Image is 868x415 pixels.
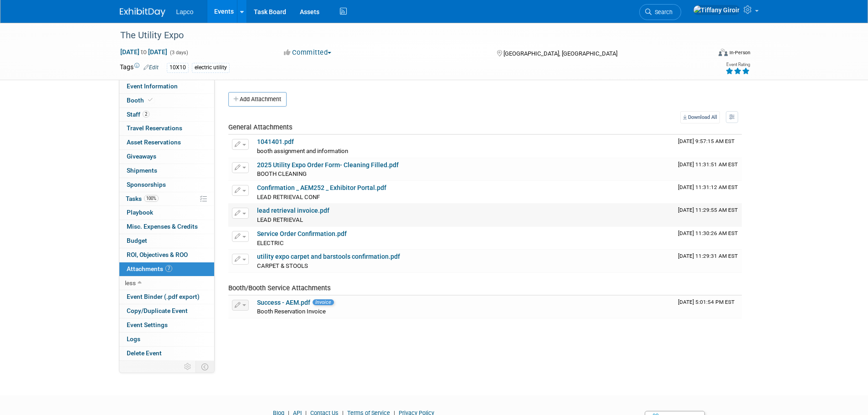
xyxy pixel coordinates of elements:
span: Copy/Duplicate Event [127,307,188,314]
span: Misc. Expenses & Credits [127,223,198,230]
td: Upload Timestamp [674,204,742,226]
td: Toggle Event Tabs [195,361,214,373]
span: Delete Event [127,349,162,357]
span: Staff [127,111,149,118]
span: (3 days) [169,50,188,56]
a: Event Information [119,80,214,93]
span: 100% [144,195,159,202]
a: Success - AEM.pdf [257,299,310,306]
a: Event Binder (.pdf export) [119,290,214,304]
span: General Attachments [228,123,293,131]
div: Event Format [657,47,751,61]
div: The Utility Expo [117,27,697,44]
a: Edit [144,64,159,71]
td: Upload Timestamp [674,135,742,158]
a: Event Settings [119,318,214,332]
span: Sponsorships [127,181,166,188]
a: Misc. Expenses & Credits [119,220,214,234]
div: Event Rating [725,62,750,67]
span: ELECTRIC [257,240,284,246]
a: Sponsorships [119,178,214,192]
a: Logs [119,333,214,346]
a: Search [639,4,681,20]
span: Upload Timestamp [678,230,738,236]
span: to [139,48,148,56]
a: Staff2 [119,108,214,122]
span: Budget [127,237,147,244]
td: Upload Timestamp [674,158,742,181]
div: 10X10 [167,63,189,72]
span: CARPET & STOOLS [257,262,308,269]
span: Upload Timestamp [678,299,734,305]
span: Booth [127,97,154,104]
a: 2025 Utility Expo Order Form- Cleaning Filled.pdf [257,161,399,169]
a: lead retrieval invoice.pdf [257,207,329,214]
a: Service Order Confirmation.pdf [257,230,347,237]
span: Booth/Booth Service Attachments [228,284,331,292]
span: Tasks [126,195,159,202]
span: [DATE] [DATE] [120,48,168,56]
a: less [119,277,214,290]
i: Booth reservation complete [148,97,153,102]
a: Booth [119,94,214,108]
span: Attachments [127,265,172,272]
span: Event Information [127,82,178,90]
a: Copy/Duplicate Event [119,304,214,318]
span: Upload Timestamp [678,138,734,144]
span: LEAD RETRIEVAL CONF [257,194,320,200]
span: Upload Timestamp [678,207,738,213]
img: Format-Inperson.png [719,49,728,56]
a: Giveaways [119,150,214,164]
a: Travel Reservations [119,122,214,135]
button: Add Attachment [228,92,287,107]
span: LEAD RETRIEVAL [257,216,303,223]
span: BOOTH CLEANING [257,170,307,177]
a: Budget [119,234,214,248]
span: Asset Reservations [127,138,181,146]
td: Upload Timestamp [674,250,742,272]
a: Download All [680,111,720,123]
td: Personalize Event Tab Strip [180,361,196,373]
span: Giveaways [127,153,156,160]
a: utility expo carpet and barstools confirmation.pdf [257,253,400,260]
span: Travel Reservations [127,124,182,132]
a: Tasks100% [119,192,214,206]
span: Shipments [127,167,157,174]
span: [GEOGRAPHIC_DATA], [GEOGRAPHIC_DATA] [503,50,617,57]
span: ROI, Objectives & ROO [127,251,188,258]
a: Asset Reservations [119,136,214,149]
a: Delete Event [119,347,214,360]
span: Upload Timestamp [678,161,738,168]
td: Upload Timestamp [674,296,742,318]
span: Search [652,9,673,15]
td: Tags [120,62,159,73]
span: Upload Timestamp [678,184,738,190]
span: Booth Reservation Invoice [257,308,326,315]
div: In-Person [729,49,750,56]
span: less [125,279,136,287]
span: 2 [143,111,149,118]
span: Event Binder (.pdf export) [127,293,200,300]
td: Upload Timestamp [674,227,742,250]
span: 7 [165,265,172,272]
span: Logs [127,335,140,343]
span: Upload Timestamp [678,253,738,259]
span: booth assignment and information [257,148,348,154]
span: Playbook [127,209,153,216]
span: Invoice [313,299,334,305]
span: Lapco [176,8,194,15]
img: ExhibitDay [120,8,165,17]
a: Confirmation _ AEM252 _ Exhibitor Portal.pdf [257,184,386,191]
a: Shipments [119,164,214,178]
span: Event Settings [127,321,168,328]
div: electric utility [192,63,230,72]
img: Tiffany Giroir [693,5,740,15]
a: Playbook [119,206,214,220]
a: 1041401.pdf [257,138,294,145]
td: Upload Timestamp [674,181,742,204]
a: Attachments7 [119,262,214,276]
a: ROI, Objectives & ROO [119,248,214,262]
button: Committed [281,48,335,57]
